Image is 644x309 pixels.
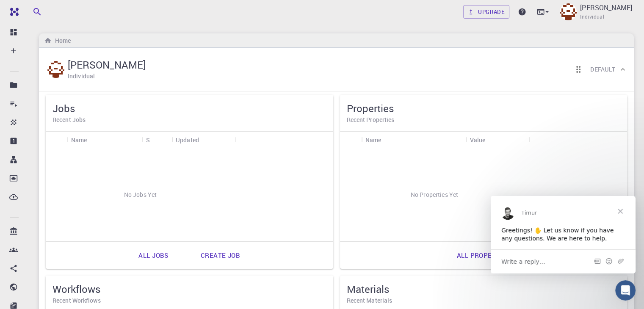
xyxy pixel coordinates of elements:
iframe: Intercom live chat [615,280,636,301]
div: Status [142,132,171,148]
div: Updated [176,132,199,148]
p: [PERSON_NAME] [580,3,632,13]
img: Harshal Prajapati [560,3,577,20]
button: Sort [154,133,167,146]
div: Harshal Prajapati[PERSON_NAME]IndividualReorder cardsDefault [39,48,634,91]
iframe: Intercom live chat message [491,196,636,273]
div: Status [146,132,154,148]
a: Create job [191,245,249,265]
h5: Materials [347,282,621,296]
h5: Workflows [53,282,326,296]
h5: [PERSON_NAME] [68,58,146,72]
button: Reorder cards [570,61,587,78]
div: Icon [340,132,361,148]
div: Name [71,132,87,148]
div: Name [361,132,466,148]
h6: Home [52,36,71,45]
button: Sort [87,133,101,146]
span: Individual [580,13,604,21]
a: All jobs [129,245,177,265]
a: Upgrade [463,5,509,19]
div: Name [365,132,381,148]
h6: Recent Jobs [53,115,326,124]
h6: Individual [68,72,95,81]
div: No Jobs Yet [46,148,235,241]
img: logo [7,8,19,16]
h5: Properties [347,102,621,115]
div: Value [465,132,529,148]
a: All properties [448,245,520,265]
h6: Recent Materials [347,296,621,305]
button: Sort [381,133,395,146]
div: No Properties Yet [340,148,529,241]
h6: Default [590,65,615,74]
h6: Recent Workflows [53,296,326,305]
h5: Jobs [53,102,326,115]
h6: Recent Properties [347,115,621,124]
div: Value [470,132,485,148]
button: Sort [485,133,499,146]
button: Sort [199,133,213,146]
div: Name [67,132,142,148]
div: Icon [46,132,67,148]
span: Support [17,6,47,14]
div: Updated [171,132,235,148]
img: Harshal Prajapati [47,61,64,78]
nav: breadcrumb [42,36,72,45]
